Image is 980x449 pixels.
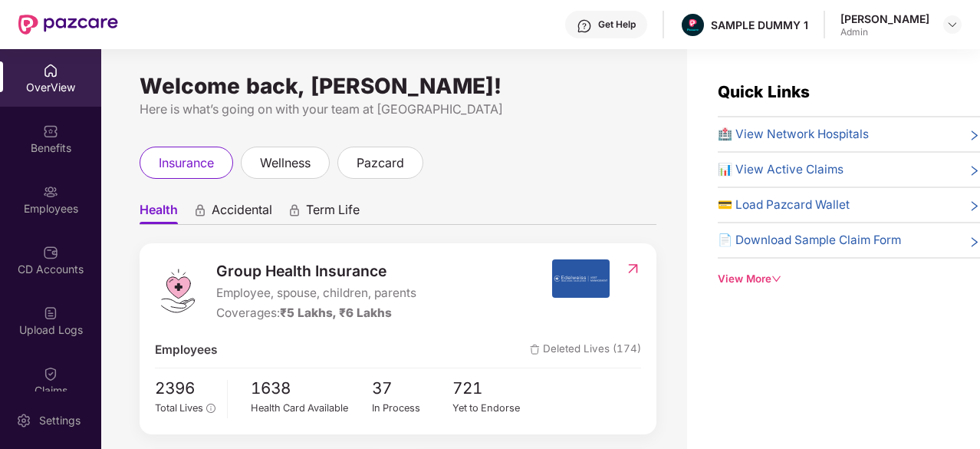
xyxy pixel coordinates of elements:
span: insurance [159,154,214,173]
span: 💳 Load Pazcard Wallet [718,196,850,214]
span: right [968,234,980,249]
span: right [968,163,980,179]
div: Welcome back, [PERSON_NAME]! [140,80,656,92]
img: svg+xml;base64,PHN2ZyBpZD0iU2V0dGluZy0yMHgyMCIgeG1sbnM9Imh0dHA6Ly93d3cudzMub3JnLzIwMDAvc3ZnIiB3aW... [16,413,31,428]
span: 37 [372,376,453,401]
span: right [968,128,980,144]
div: Admin [840,26,929,38]
span: right [968,199,980,214]
img: New Pazcare Logo [18,15,118,35]
img: svg+xml;base64,PHN2ZyBpZD0iSGVscC0zMngzMiIgeG1sbnM9Imh0dHA6Ly93d3cudzMub3JnLzIwMDAvc3ZnIiB3aWR0aD... [577,18,592,34]
span: Employees [155,341,217,359]
img: svg+xml;base64,PHN2ZyBpZD0iSG9tZSIgeG1sbnM9Imh0dHA6Ly93d3cudzMub3JnLzIwMDAvc3ZnIiB3aWR0aD0iMjAiIG... [43,63,58,78]
span: info-circle [206,404,215,412]
img: svg+xml;base64,PHN2ZyBpZD0iVXBsb2FkX0xvZ3MiIGRhdGEtbmFtZT0iVXBsb2FkIExvZ3MiIHhtbG5zPSJodHRwOi8vd3... [43,305,58,321]
span: wellness [260,154,311,173]
span: 📊 View Active Claims [718,160,844,179]
span: 1638 [251,376,372,401]
span: ₹5 Lakhs, ₹6 Lakhs [280,305,392,320]
span: Total Lives [155,402,203,414]
div: Get Help [598,18,636,31]
span: down [771,274,781,284]
div: Yet to Endorse [452,401,534,416]
span: Deleted Lives (174) [530,341,641,359]
img: svg+xml;base64,PHN2ZyBpZD0iQ0RfQWNjb3VudHMiIGRhdGEtbmFtZT0iQ0QgQWNjb3VudHMiIHhtbG5zPSJodHRwOi8vd3... [43,245,58,260]
span: 2396 [155,376,215,401]
div: In Process [372,401,453,416]
img: RedirectIcon [625,261,641,276]
div: animation [288,203,301,217]
img: deleteIcon [530,345,540,355]
img: logo [155,268,201,314]
div: SAMPLE DUMMY 1 [711,18,808,32]
div: Here is what’s going on with your team at [GEOGRAPHIC_DATA] [140,100,656,119]
span: 721 [452,376,534,401]
span: Quick Links [718,82,810,101]
span: Accidental [212,202,272,224]
span: pazcard [357,154,404,173]
div: [PERSON_NAME] [840,12,929,26]
img: svg+xml;base64,PHN2ZyBpZD0iQ2xhaW0iIHhtbG5zPSJodHRwOi8vd3d3LnczLm9yZy8yMDAwL3N2ZyIgd2lkdGg9IjIwIi... [43,366,58,381]
div: Coverages: [216,304,416,322]
img: insurerIcon [552,259,610,298]
span: Health [140,202,178,224]
img: svg+xml;base64,PHN2ZyBpZD0iRHJvcGRvd24tMzJ4MzIiIHhtbG5zPSJodHRwOi8vd3d3LnczLm9yZy8yMDAwL3N2ZyIgd2... [946,18,959,31]
span: 🏥 View Network Hospitals [718,125,869,144]
img: svg+xml;base64,PHN2ZyBpZD0iRW1wbG95ZWVzIiB4bWxucz0iaHR0cDovL3d3dy53My5vcmcvMjAwMC9zdmciIHdpZHRoPS... [43,184,58,200]
div: View More [718,271,980,287]
div: animation [193,203,207,217]
img: svg+xml;base64,PHN2ZyBpZD0iQmVuZWZpdHMiIHhtbG5zPSJodHRwOi8vd3d3LnczLm9yZy8yMDAwL3N2ZyIgd2lkdGg9Ij... [43,124,58,139]
span: 📄 Download Sample Claim Form [718,231,901,249]
img: Pazcare_Alternative_logo-01-01.png [682,14,704,36]
div: Settings [35,413,85,428]
span: Term Life [306,202,360,224]
span: Employee, spouse, children, parents [216,284,416,302]
span: Group Health Insurance [216,259,416,282]
div: Health Card Available [251,401,372,416]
